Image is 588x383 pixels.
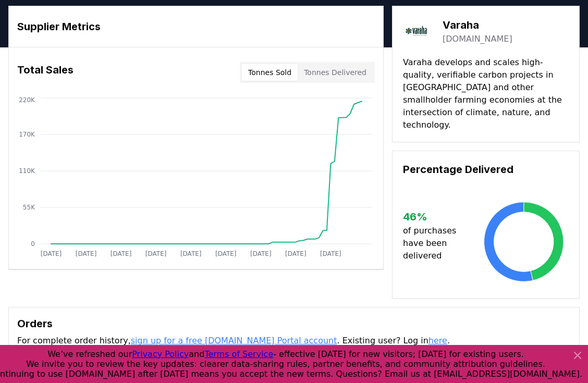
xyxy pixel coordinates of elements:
tspan: [DATE] [76,250,97,257]
tspan: [DATE] [111,250,132,257]
tspan: 55K [23,204,35,211]
tspan: 170K [19,131,35,138]
tspan: [DATE] [41,250,62,257]
a: sign up for a free [DOMAIN_NAME] Portal account [131,336,337,345]
p: of purchases have been delivered [403,225,479,262]
h3: Orders [17,316,571,331]
tspan: 110K [19,167,35,175]
tspan: [DATE] [145,250,167,257]
button: Tonnes Sold [242,64,298,81]
a: here [428,336,447,345]
tspan: [DATE] [250,250,272,257]
tspan: [DATE] [320,250,341,257]
h3: Varaha [443,17,512,33]
p: Varaha develops and scales high-quality, verifiable carbon projects in [GEOGRAPHIC_DATA] and othe... [403,56,569,131]
tspan: 0 [31,240,35,248]
tspan: 220K [19,96,35,104]
h3: 46 % [403,209,479,225]
tspan: [DATE] [180,250,202,257]
h3: Supplier Metrics [17,19,375,34]
tspan: [DATE] [285,250,307,257]
tspan: [DATE] [215,250,237,257]
img: Varaha-logo [403,17,432,46]
h3: Total Sales [17,62,73,83]
a: [DOMAIN_NAME] [443,33,512,45]
button: Tonnes Delivered [298,64,373,81]
h3: Percentage Delivered [403,162,569,177]
p: For complete order history, . Existing user? Log in . [17,335,571,347]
